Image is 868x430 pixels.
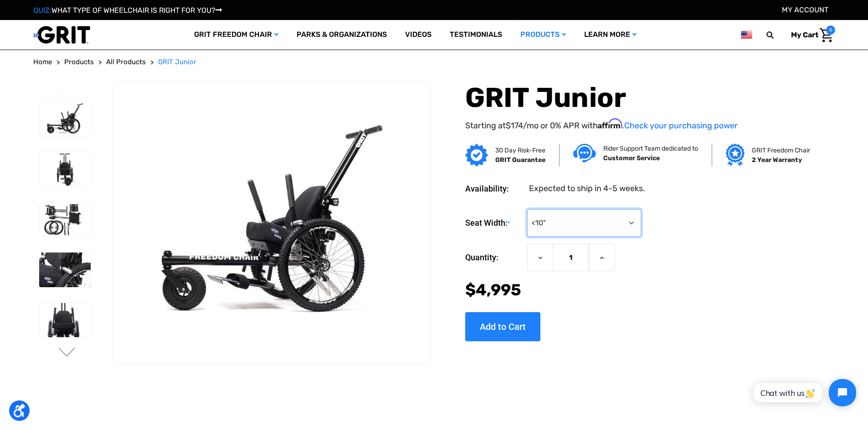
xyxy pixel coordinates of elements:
dd: Expected to ship in 4-5 weeks. [529,182,645,195]
span: $174 [506,121,523,131]
strong: 2 Year Warranty [752,156,802,164]
img: Customer service [573,144,596,162]
img: GRIT Junior: GRIT Freedom Chair all terrain wheelchair engineered specifically for kids [39,102,91,137]
p: Starting at /mo or 0% APR with . [465,119,807,132]
a: Learn More [575,20,646,50]
iframe: Tidio Chat [744,371,864,414]
nav: Breadcrumb [33,57,835,67]
img: Grit freedom [726,144,745,167]
span: Affirm [598,119,622,129]
label: Seat Width: [465,209,523,237]
p: GRIT Freedom Chair [752,146,810,155]
input: Search [770,25,784,45]
p: 30 Day Risk-Free [495,146,545,155]
img: GRIT Junior: front view of kid-sized model of GRIT Freedom Chair all terrain wheelchair [39,152,91,187]
img: GRIT Junior: GRIT Freedom Chair all terrain wheelchair engineered specifically for kids [113,117,430,328]
a: GRIT Freedom Chair [185,20,288,50]
strong: GRIT Guarantee [495,156,545,164]
p: Rider Support Team dedicated to [603,144,698,153]
span: All Products [106,58,146,66]
label: Quantity: [465,244,523,271]
img: GRIT All-Terrain Wheelchair and Mobility Equipment [33,25,90,44]
a: Cart with 0 items [784,25,835,45]
span: Products [64,58,94,66]
img: Cart [820,28,833,42]
a: Testimonials [441,20,511,50]
a: GRIT Junior [158,57,196,67]
a: Products [64,57,94,67]
input: Add to Cart [465,312,540,341]
h1: GRIT Junior [465,81,807,114]
a: Products [511,20,575,50]
img: GRIT Junior: close up of child-sized GRIT wheelchair with Invacare Matrx seat, levers, and wheels [39,253,91,287]
a: QUIZ:WHAT TYPE OF WHEELCHAIR IS RIGHT FOR YOU? [33,6,222,15]
strong: Customer Service [603,154,660,162]
a: Check your purchasing power - Learn more about Affirm Financing (opens in modal) [624,121,738,131]
span: GRIT Junior [158,58,196,66]
img: GRIT Guarantee [465,144,488,167]
img: us.png [741,29,752,40]
button: Go to slide 3 of 3 [57,86,77,96]
img: GRIT Junior: close up front view of pediatric GRIT wheelchair with Invacare Matrx seat, levers, m... [39,303,91,338]
button: Go to slide 2 of 3 [57,348,77,359]
a: Home [33,57,52,67]
dt: Availability: [465,182,523,195]
span: QUIZ: [33,6,51,15]
a: Account [782,5,828,14]
img: GRIT Junior: disassembled child-specific GRIT Freedom Chair model with seatback, push handles, fo... [39,202,91,237]
a: All Products [106,57,146,67]
a: Videos [396,20,441,50]
span: $4,995 [465,280,521,299]
span: 0 [826,25,835,35]
span: Home [33,58,52,66]
a: Parks & Organizations [288,20,396,50]
span: My Cart [791,30,818,39]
